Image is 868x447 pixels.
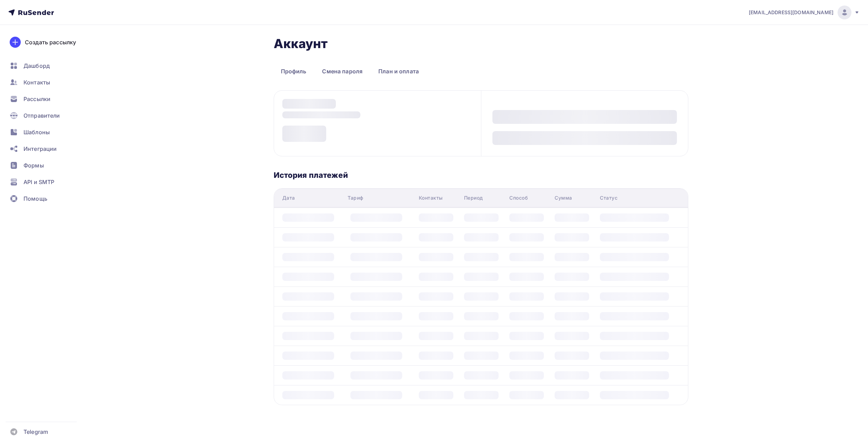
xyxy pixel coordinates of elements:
[600,194,617,201] div: Статус
[23,178,54,186] span: API и SMTP
[6,59,88,73] a: Дашборд
[23,161,44,170] span: Формы
[6,109,88,122] a: Отправители
[419,194,443,201] div: Контакты
[6,158,88,172] a: Формы
[274,170,688,180] h3: История платежей
[749,9,833,16] span: [EMAIL_ADDRESS][DOMAIN_NAME]
[23,428,48,436] span: Telegram
[25,38,76,46] div: Создать рассылку
[6,75,88,89] a: Контакты
[6,92,88,106] a: Рассылки
[371,63,426,79] a: План и оплата
[509,194,528,201] div: Способ
[282,194,295,201] div: Дата
[23,128,50,136] span: Шаблоны
[555,194,572,201] div: Сумма
[464,194,483,201] div: Период
[23,194,47,203] span: Помощь
[23,95,50,103] span: Рассылки
[315,63,370,79] a: Смена пароля
[749,6,860,19] a: [EMAIL_ADDRESS][DOMAIN_NAME]
[6,125,88,139] a: Шаблоны
[23,62,50,70] span: Дашборд
[23,111,60,120] span: Отправители
[23,78,50,86] span: Контакты
[274,63,314,79] a: Профиль
[274,36,688,51] h1: Аккаунт
[348,194,364,201] div: Тариф
[23,145,57,153] span: Интеграции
